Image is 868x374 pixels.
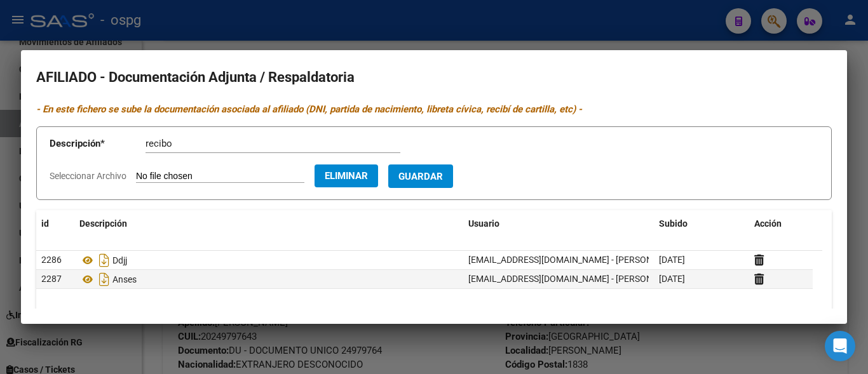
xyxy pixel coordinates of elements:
i: - En este fichero se sube la documentación asociada al afiliado (DNI, partida de nacimiento, libr... [36,104,582,115]
span: [DATE] [659,274,685,284]
div: Open Intercom Messenger [825,331,855,361]
span: Anses [112,274,137,284]
span: Subido [659,218,688,229]
span: Acción [754,218,782,229]
span: Guardar [398,171,443,182]
span: [EMAIL_ADDRESS][DOMAIN_NAME] - [PERSON_NAME] [468,255,684,265]
span: Usuario [468,218,499,229]
datatable-header-cell: Subido [654,210,749,237]
button: Eliminar [315,164,378,187]
i: Descargar documento [96,250,112,270]
span: Seleccionar Archivo [50,171,126,181]
datatable-header-cell: id [36,210,74,237]
h2: AFILIADO - Documentación Adjunta / Respaldatoria [36,65,832,90]
span: 2286 [41,255,62,265]
span: 2287 [41,274,62,284]
span: [DATE] [659,255,685,265]
button: Guardar [388,164,453,188]
span: Descripción [79,218,127,229]
datatable-header-cell: Acción [749,210,813,237]
span: id [41,218,49,229]
span: Ddjj [112,255,127,265]
span: [EMAIL_ADDRESS][DOMAIN_NAME] - [PERSON_NAME] [468,274,684,284]
span: Eliminar [325,170,368,182]
datatable-header-cell: Usuario [463,210,654,237]
p: Descripción [50,137,146,151]
i: Descargar documento [96,269,112,290]
datatable-header-cell: Descripción [74,210,463,237]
